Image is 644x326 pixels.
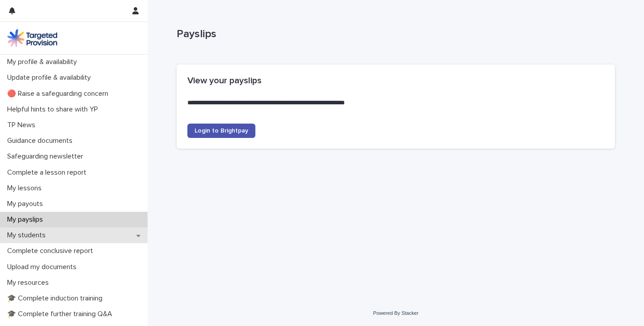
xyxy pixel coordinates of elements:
p: Helpful hints to share with YP [4,105,105,114]
h2: View your payslips [187,75,604,86]
p: Update profile & availability [4,73,98,82]
p: Upload my documents [4,263,84,271]
p: 🎓 Complete induction training [4,294,110,303]
p: Complete a lesson report [4,168,93,177]
p: Complete conclusive report [4,247,100,255]
p: 🔴 Raise a safeguarding concern [4,90,115,98]
p: 🎓 Complete further training Q&A [4,310,119,318]
p: My lessons [4,184,49,193]
p: Payslips [177,28,611,41]
a: Login to Brightpay [187,124,255,138]
p: My payslips [4,215,50,224]
p: My students [4,231,53,240]
p: My payouts [4,200,50,208]
p: TP News [4,121,42,129]
a: Powered By Stacker [373,310,418,316]
img: M5nRWzHhSzIhMunXDL62 [7,29,57,47]
p: My profile & availability [4,58,84,66]
p: Guidance documents [4,137,80,145]
p: My resources [4,279,56,287]
p: Safeguarding newsletter [4,152,90,161]
span: Login to Brightpay [195,128,248,134]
